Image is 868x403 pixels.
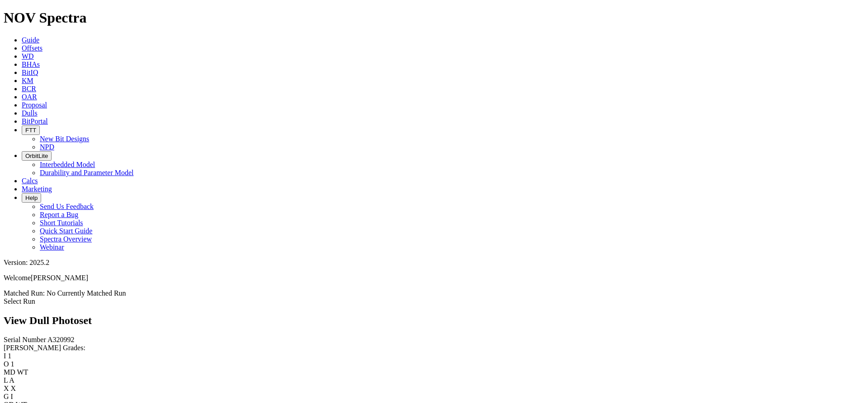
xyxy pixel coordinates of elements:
a: Dulls [22,109,38,117]
span: No Currently Matched Run [47,289,126,297]
a: Guide [22,36,39,44]
a: BitPortal [22,117,48,125]
span: 1 [8,352,11,360]
span: A320992 [47,336,75,343]
div: Version: 2025.2 [4,259,864,267]
a: OAR [22,93,37,101]
span: FTT [25,127,36,134]
a: WD [22,52,34,60]
a: Calcs [22,177,38,185]
a: BHAs [22,60,40,68]
button: OrbitLite [22,151,52,161]
span: X [11,384,16,392]
a: Report a Bug [40,211,78,218]
a: Marketing [22,185,52,193]
label: I [4,352,6,360]
button: Help [22,193,41,203]
a: KM [22,77,33,84]
label: Serial Number [4,336,46,343]
label: L [4,376,8,384]
a: Send Us Feedback [40,203,94,210]
a: Quick Start Guide [40,227,92,235]
span: [PERSON_NAME] [31,274,88,282]
button: FTT [22,125,40,135]
label: G [4,393,9,400]
a: BCR [22,85,36,93]
a: Short Tutorials [40,219,83,227]
a: Offsets [22,44,42,52]
span: WT [17,368,28,376]
a: Webinar [40,243,64,251]
span: I [11,393,13,400]
h2: View Dull Photoset [4,315,864,327]
div: [PERSON_NAME] Grades: [4,344,864,352]
span: Matched Run: [4,289,45,297]
span: A [9,376,14,384]
span: Help [25,195,38,201]
p: Welcome [4,274,864,282]
a: Durability and Parameter Model [40,169,134,176]
a: Proposal [22,101,47,109]
a: Spectra Overview [40,235,92,243]
a: Interbedded Model [40,161,95,168]
a: BitIQ [22,69,38,76]
h1: NOV Spectra [4,9,864,26]
label: MD [4,368,15,376]
label: O [4,360,9,368]
span: 1 [11,360,14,368]
span: OrbitLite [25,153,48,159]
a: New Bit Designs [40,135,89,143]
a: NPD [40,143,54,151]
a: Select Run [4,297,35,305]
label: X [4,384,9,392]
